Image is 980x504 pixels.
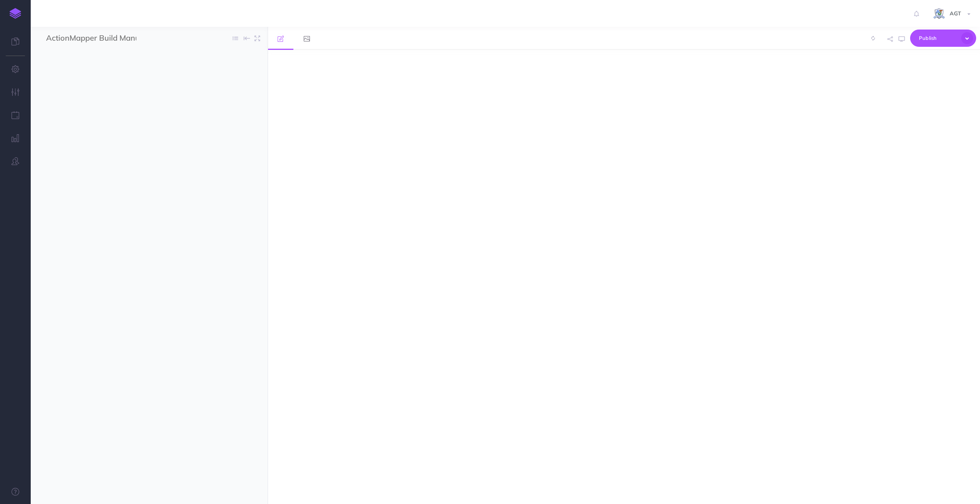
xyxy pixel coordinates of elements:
button: Publish [910,30,976,47]
input: Documentation Name [46,33,136,44]
span: AGT [946,10,965,17]
img: logo-mark.svg [10,8,21,19]
img: iCxL6hB4gPtK36lnwjqkK90dLekSAv8p9JC67nPZ.png [932,7,946,21]
span: Publish [919,32,957,44]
